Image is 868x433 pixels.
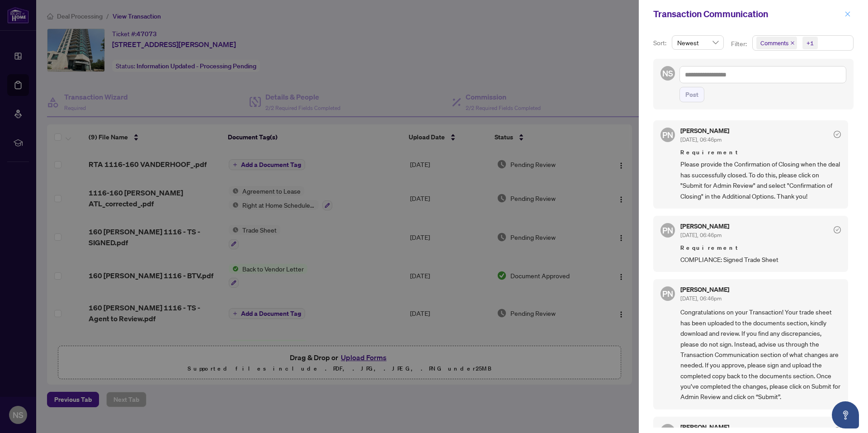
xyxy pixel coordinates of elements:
[680,148,841,157] span: Requirement
[680,424,729,430] h5: [PERSON_NAME]
[760,38,788,48] span: Comments
[807,38,814,48] div: +1
[662,128,673,141] span: PN
[731,39,748,49] p: Filter:
[662,67,673,80] span: NS
[653,38,668,48] p: Sort:
[677,36,718,49] span: Newest
[834,131,841,138] span: check-circle
[790,41,795,45] span: close
[832,401,859,428] button: Open asap
[680,128,729,134] h5: [PERSON_NAME]
[680,254,841,265] span: COMPLIANCE: Signed Trade Sheet
[680,243,841,252] span: Requirement
[756,37,797,49] span: Comments
[680,136,722,143] span: [DATE], 06:46pm
[662,224,673,237] span: PN
[844,11,851,17] span: close
[680,232,722,238] span: [DATE], 06:46pm
[680,223,729,229] h5: [PERSON_NAME]
[834,226,841,233] span: check-circle
[653,7,842,21] div: Transaction Communication
[680,295,722,302] span: [DATE], 06:46pm
[662,287,673,300] span: PN
[680,286,729,293] h5: [PERSON_NAME]
[679,87,704,102] button: Post
[680,159,841,201] span: Please provide the Confirmation of Closing when the deal has successfully closed. To do this, ple...
[680,307,841,402] span: Congratulations on your Transaction! Your trade sheet has been uploaded to the documents section,...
